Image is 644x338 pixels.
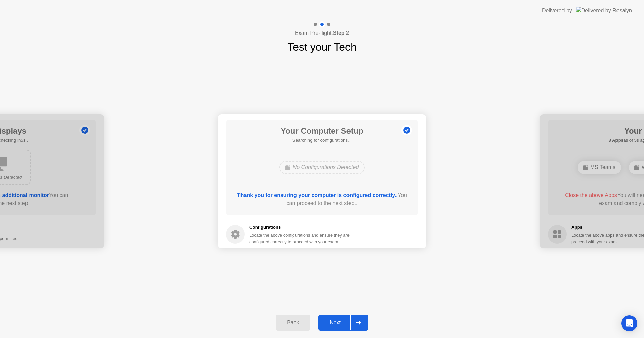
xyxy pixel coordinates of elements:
img: Delivered by Rosalyn [576,7,632,14]
div: Delivered by [542,7,572,15]
b: Step 2 [333,30,349,36]
div: Back [278,320,308,326]
div: Open Intercom Messenger [621,315,637,331]
button: Back [276,315,310,331]
h5: Searching for configurations... [281,137,363,144]
div: Next [320,320,350,326]
b: Thank you for ensuring your computer is configured correctly.. [237,192,398,198]
div: You can proceed to the next step.. [236,191,409,207]
div: Locate the above configurations and ensure they are configured correctly to proceed with your exam. [249,232,351,245]
h1: Test your Tech [287,39,357,55]
button: Next [318,315,368,331]
div: No Configurations Detected [279,161,365,174]
h4: Exam Pre-flight: [295,29,349,37]
h1: Your Computer Setup [281,125,363,137]
h5: Configurations [249,224,351,231]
